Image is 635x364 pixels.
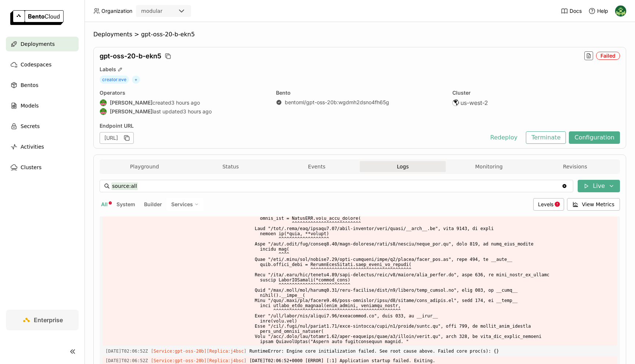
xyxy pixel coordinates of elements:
input: Search [111,180,562,192]
img: Kevin Bi [615,6,626,17]
div: Cluster [452,90,620,96]
span: Bentos [21,81,38,90]
button: Revisions [532,161,618,172]
button: Redeploy [485,131,523,144]
button: View Metrics [567,198,620,211]
div: created [100,99,267,106]
span: Deployments [93,31,132,38]
span: Help [597,8,608,14]
span: Levels [538,201,553,207]
img: Eve Weinberg [100,99,107,106]
button: Status [187,161,273,172]
img: logo [10,10,64,25]
div: Services [166,198,204,211]
div: Bento [276,90,444,96]
span: [Service:gpt-oss-20b] [151,358,207,363]
div: bentoml/gpt-oss-20b : wgdmh2dsno4fh65g [285,99,389,106]
strong: [PERSON_NAME] [110,108,153,115]
div: Labels [100,66,620,73]
span: Activities [21,142,44,151]
span: Services [171,201,193,208]
a: Secrets [6,119,79,134]
button: Configuration [569,131,620,144]
span: Secrets [21,122,40,131]
span: Codespaces [21,60,51,69]
span: RuntimeError: Engine core initialization failed. See root cause above. Failed core proc(s): {} [250,347,614,355]
button: Monitoring [446,161,532,172]
img: Eve Weinberg [100,108,107,115]
span: All [101,201,108,207]
button: Builder [143,200,164,209]
span: System [116,201,135,207]
a: Codespaces [6,57,79,72]
nav: Breadcrumbs navigation [93,31,626,38]
span: Deployments [21,40,55,48]
span: Enterprise [34,316,63,324]
a: Bentos [6,78,79,92]
button: All [100,200,109,209]
div: Levels [533,198,564,211]
div: Operators [100,90,267,96]
a: Models [6,98,79,113]
span: [Service:gpt-oss-20b] [151,349,207,354]
div: last updated [100,108,267,115]
span: Models [21,101,39,110]
a: Docs [561,7,582,15]
input: Selected modular. [163,8,164,15]
span: us-west-2 [460,99,488,106]
button: Live [578,180,620,192]
span: creator : eve [100,76,129,84]
span: Organization [101,8,132,14]
a: Clusters [6,160,79,175]
button: Events [274,161,360,172]
span: Logs [397,163,409,170]
span: gpt-oss-20-b-ekn5 [141,31,195,38]
span: Clusters [21,163,42,172]
span: Builder [144,201,162,207]
span: > [132,31,141,38]
a: Deployments [6,37,79,51]
a: Activities [6,139,79,154]
button: Playground [101,161,187,172]
span: + [132,76,140,84]
strong: [PERSON_NAME] [110,99,153,106]
span: [Replica:j4bsc] [207,358,246,363]
span: gpt-oss-20-b-ekn5 [100,52,161,60]
div: Help [588,7,608,15]
svg: Clear value [562,183,567,189]
div: [URL] [100,132,134,144]
span: [Replica:j4bsc] [207,349,246,354]
button: System [115,200,137,209]
span: View Metrics [582,201,615,208]
button: Terminate [526,131,566,144]
span: Docs [570,8,582,14]
div: Endpoint URL [100,123,481,129]
span: 3 hours ago [171,99,200,106]
div: modular [141,7,162,15]
a: Enterprise [6,310,79,330]
span: 3 hours ago [183,108,212,115]
div: Failed [596,52,620,60]
span: 2025-09-09T02:06:52.762Z [105,347,148,355]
